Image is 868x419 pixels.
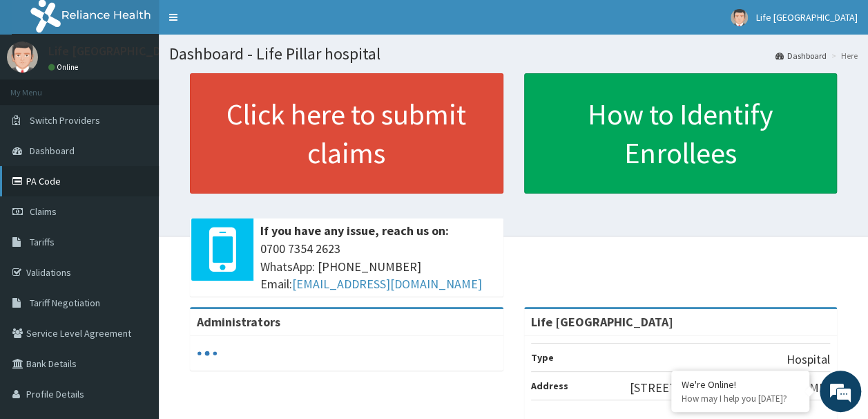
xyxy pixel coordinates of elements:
[531,314,673,330] strong: Life [GEOGRAPHIC_DATA]
[531,380,568,392] b: Address
[260,223,449,239] b: If you have any issue, reach us on:
[30,297,100,309] span: Tariff Negotiation
[292,276,482,292] a: [EMAIL_ADDRESS][DOMAIN_NAME]
[756,11,858,24] span: Life [GEOGRAPHIC_DATA]
[531,351,554,364] b: Type
[169,45,858,63] h1: Dashboard - Life Pillar hospital
[787,351,830,369] p: Hospital
[197,343,218,364] svg: audio-loading
[48,62,81,72] a: Online
[630,379,830,397] p: [STREET_ADDRESS][PERSON_NAME]
[30,236,55,248] span: Tariffs
[48,45,186,57] p: Life [GEOGRAPHIC_DATA]
[524,73,838,194] a: How to Identify Enrollees
[828,50,858,62] li: Here
[30,205,57,218] span: Claims
[190,73,503,194] a: Click here to submit claims
[731,9,748,26] img: User Image
[682,378,799,391] div: We're Online!
[260,240,496,293] span: 0700 7354 2623 WhatsApp: [PHONE_NUMBER] Email:
[775,50,827,62] a: Dashboard
[682,393,799,404] p: How may I help you today?
[197,314,280,330] b: Administrators
[30,145,75,157] span: Dashboard
[7,41,38,73] img: User Image
[30,114,100,127] span: Switch Providers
